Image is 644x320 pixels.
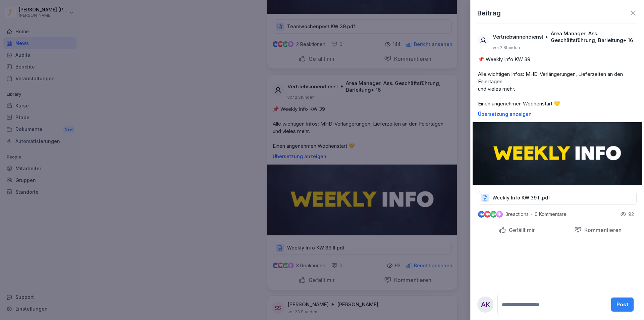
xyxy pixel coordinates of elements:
[582,227,622,233] p: Kommentieren
[628,211,634,218] p: 92
[478,111,637,117] p: Übersetzung anzeigen
[477,296,493,313] div: AK
[473,122,642,185] img: c31u2p2qoqpfv4dnx9j6dtk8.png
[493,45,520,50] p: vor 2 Stunden
[505,212,529,217] p: 3 reactions
[478,196,637,203] a: Weekly Info KW 39 II.pdf
[535,212,572,217] p: 0 Kommentare
[551,30,634,44] p: Area Manager, Ass. Geschäftsführung, Barleitung + 16
[611,298,634,312] button: Post
[477,8,501,18] p: Beitrag
[616,301,628,308] div: Post
[492,194,550,201] p: Weekly Info KW 39 II.pdf
[493,34,543,40] p: Vertriebsinnendienst
[506,227,535,233] p: Gefällt mir
[478,56,637,107] p: 📌 Weekly Info KW 39 Alle wichtigen Infos: MHD-Verlängerungen, Lieferzeiten an den Feiertagen und ...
